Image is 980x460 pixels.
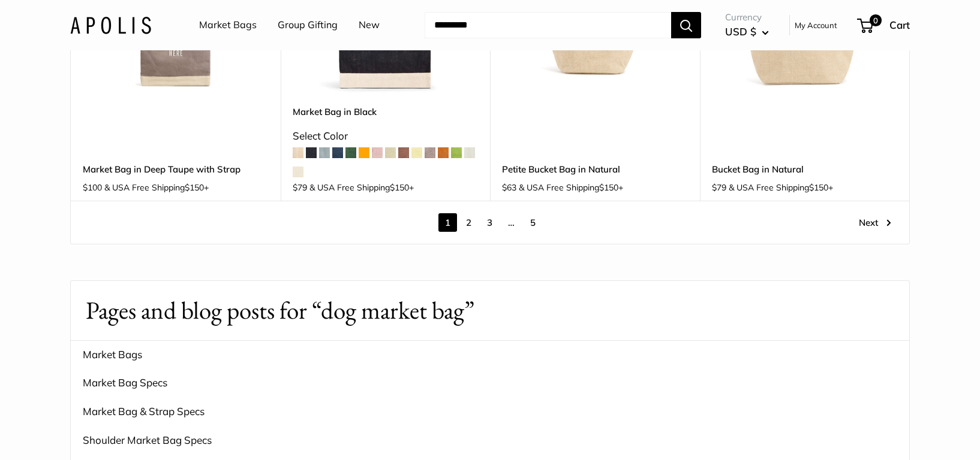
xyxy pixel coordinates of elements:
span: USD $ [725,25,756,38]
img: Apolis [70,16,151,34]
input: Search... [425,12,671,38]
a: Bucket Bag in Natural [712,162,898,176]
span: & USA Free Shipping + [309,183,414,192]
a: Market Bag in Deep Taupe with Strap [83,162,269,176]
span: & USA Free Shipping + [519,183,623,192]
button: Search [671,12,701,38]
a: Petite Bucket Bag in Natural [502,162,688,176]
a: My Account [795,18,837,32]
div: Select Color [293,126,479,146]
span: $79 [293,182,307,193]
span: $150 [390,182,409,193]
a: Shoulder Market Bag Specs [71,426,909,455]
span: $150 [599,182,618,193]
a: Market Bag in Black [293,105,479,119]
button: USD $ [725,22,769,41]
span: Cart [889,19,910,31]
span: $150 [185,182,204,193]
a: Group Gifting [278,16,338,34]
span: … [501,213,521,232]
span: & USA Free Shipping + [729,183,833,192]
span: 1 [438,213,457,232]
span: & USA Free Shipping + [104,183,209,192]
span: Currency [725,9,769,26]
span: $150 [809,182,828,193]
a: 0 Cart [858,16,910,35]
a: Next [859,213,891,232]
a: Market Bags [71,340,909,369]
a: 2 [459,213,478,232]
a: Market Bag Specs [71,368,909,397]
span: 0 [870,14,882,26]
h1: Pages and blog posts for “dog market bag” [86,293,894,328]
span: $63 [502,182,516,193]
a: Market Bag & Strap Specs [71,397,909,426]
a: 5 [524,213,542,232]
a: 3 [480,213,499,232]
span: $79 [712,182,726,193]
span: $100 [83,182,102,193]
a: New [359,16,380,34]
a: Market Bags [199,16,257,34]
